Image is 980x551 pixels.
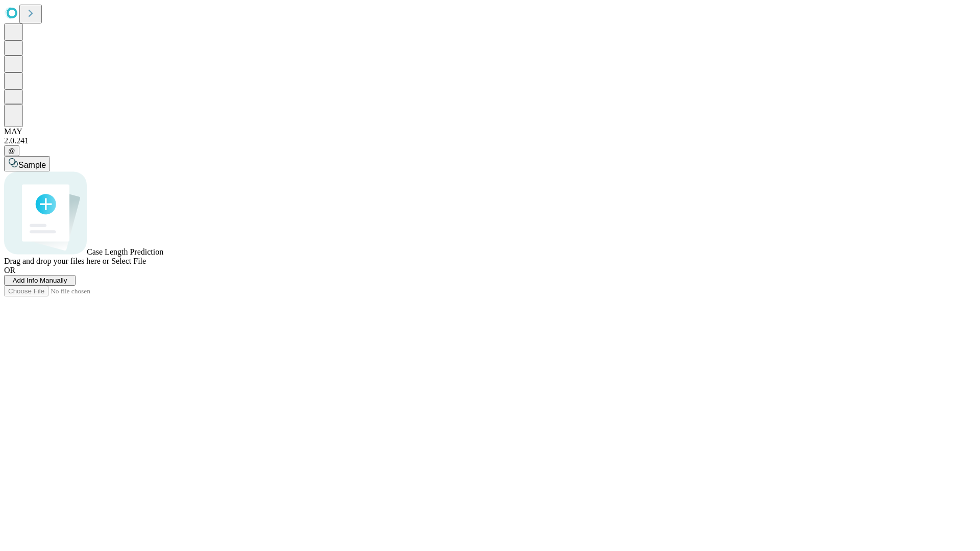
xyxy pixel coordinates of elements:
div: 2.0.241 [4,136,976,145]
button: @ [4,145,19,156]
span: OR [4,266,15,274]
span: Case Length Prediction [87,247,163,256]
span: Select File [111,257,146,265]
button: Sample [4,156,50,171]
span: Sample [18,161,46,169]
span: Add Info Manually [13,277,67,284]
span: Drag and drop your files here or [4,257,109,265]
button: Add Info Manually [4,275,76,286]
div: MAY [4,127,976,136]
span: @ [8,147,15,155]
